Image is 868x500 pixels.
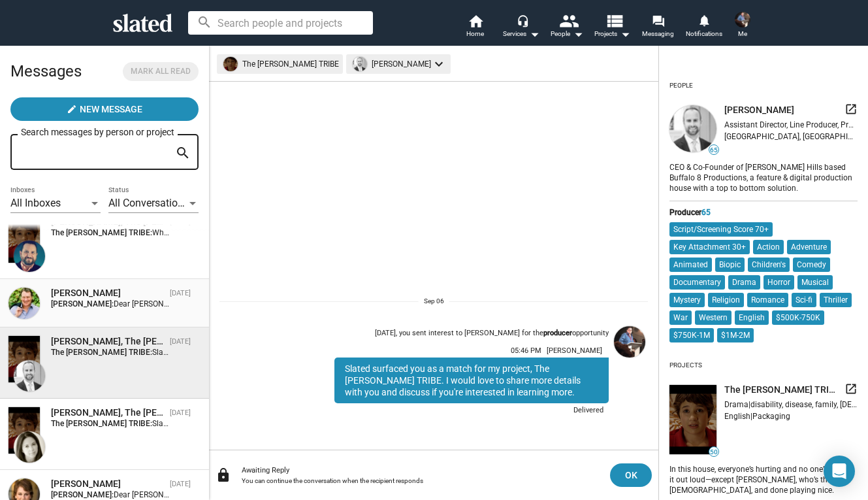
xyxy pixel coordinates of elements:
img: Nick Terry [14,241,45,272]
mat-chip: English [735,310,769,325]
img: The PARKER TRIBE [8,216,40,263]
a: Jane Baker [611,324,648,422]
div: Projects [669,356,702,375]
mat-icon: launch [844,382,858,395]
span: New Message [80,97,142,121]
span: All Conversations [108,197,189,209]
img: Gary Lucchesi [8,288,40,319]
span: Why are you on this platform? Actually curious. [152,228,319,237]
button: Mark all read [123,62,199,81]
mat-icon: view_list [604,11,623,30]
span: | [750,412,752,421]
img: The PARKER TRIBE [8,407,40,454]
span: The [PERSON_NAME] TRIBE [724,384,839,396]
div: Services [503,26,539,42]
span: Home [466,26,484,42]
mat-chip: Adventure [787,240,831,254]
a: Messaging [635,13,681,42]
img: undefined [353,57,367,71]
img: undefined [669,105,716,152]
mat-chip: Mystery [669,293,705,307]
mat-chip: Thriller [820,293,852,307]
img: Paula P. Manzanedo [14,431,45,463]
div: Slated surfaced you as a match for my project, The [PERSON_NAME] TRIBE. I would love to share mor... [334,358,609,403]
img: undefined [669,385,716,455]
div: People [551,26,583,42]
mat-chip: Script/Screening Score 70+ [669,222,773,237]
mat-chip: Documentary [669,275,725,290]
mat-chip: $1M-2M [717,328,754,342]
mat-icon: forum [652,14,664,27]
div: Delivered [566,403,609,420]
mat-chip: Key Attachment 30+ [669,240,750,254]
span: Mark all read [131,65,191,78]
strong: producer [543,329,572,337]
img: Matthew Helderman [14,360,45,392]
mat-icon: create [67,104,77,114]
div: Awaiting Reply [242,466,600,475]
span: Projects [594,26,630,42]
mat-chip: Comedy [793,258,830,272]
mat-icon: arrow_drop_down [570,26,586,42]
div: Producer [669,208,858,217]
mat-chip: Sci-fi [792,293,816,307]
span: Drama [724,400,748,409]
img: Jane Baker [614,326,645,358]
mat-icon: arrow_drop_down [526,26,542,42]
div: Matthew Helderman, The PARKER TRIBE [51,335,165,348]
input: Search people and projects [188,11,373,35]
div: In this house, everyone’s hurting and no one’s saying it out loud—except [PERSON_NAME], who’s thi... [669,462,858,496]
div: [GEOGRAPHIC_DATA], [GEOGRAPHIC_DATA], [GEOGRAPHIC_DATA] [724,132,858,141]
mat-chip: Western [695,310,731,325]
span: Messaging [642,26,674,42]
strong: The [PERSON_NAME] TRIBE: [51,228,152,237]
span: 50 [709,448,718,456]
mat-icon: notifications [698,14,710,26]
mat-chip: [PERSON_NAME] [346,54,451,74]
div: People [669,76,693,95]
mat-icon: arrow_drop_down [617,26,633,42]
mat-icon: lock [216,467,231,483]
mat-chip: Animated [669,258,712,272]
img: The PARKER TRIBE [8,336,40,382]
span: 65 [701,208,711,217]
div: Assistant Director, Line Producer, Producer, Sales Executive [724,120,858,129]
mat-chip: Musical [797,275,833,290]
div: CEO & Co-Founder of [PERSON_NAME] Hills based Buffalo 8 Productions, a feature & digital producti... [669,160,858,194]
span: Packaging [752,412,790,421]
div: You can continue the conversation when the recipient responds [242,477,600,484]
time: [DATE] [170,337,191,346]
button: Projects [590,13,635,42]
mat-chip: Children's [748,258,790,272]
mat-icon: headset_mic [517,14,528,26]
strong: [PERSON_NAME]: [51,490,114,499]
img: Jane Baker [735,12,750,27]
mat-chip: Romance [747,293,788,307]
mat-chip: Biopic [715,258,745,272]
mat-icon: people [558,11,577,30]
mat-chip: Religion [708,293,744,307]
mat-chip: $500K-750K [772,310,824,325]
div: Bonnie Curtis [51,478,165,490]
span: Slated surfaced you as a match for my project, The [PERSON_NAME] TRIBE. I would love to share mor... [152,348,741,357]
mat-chip: Drama [728,275,760,290]
div: Gary Lucchesi [51,287,165,299]
span: [PERSON_NAME] [547,346,602,355]
div: Open Intercom Messenger [824,456,855,487]
mat-icon: launch [844,103,858,116]
strong: [PERSON_NAME]: [51,299,114,308]
h2: Messages [10,56,82,87]
span: OK [620,463,641,487]
span: [PERSON_NAME] [724,104,794,116]
time: [DATE] [170,480,191,488]
mat-icon: keyboard_arrow_down [431,56,447,72]
button: Jane BakerMe [727,9,758,43]
a: Home [453,13,498,42]
span: All Inboxes [10,197,61,209]
span: | [748,400,750,409]
button: New Message [10,97,199,121]
span: Me [738,26,747,42]
time: [DATE] [170,289,191,297]
span: 65 [709,146,718,154]
a: Notifications [681,13,727,42]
